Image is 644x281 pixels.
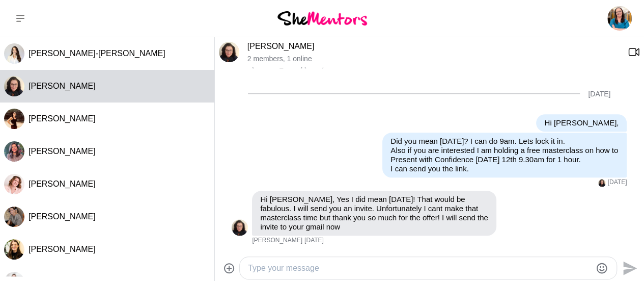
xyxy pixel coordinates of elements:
[607,6,632,31] img: Jennifer Natale
[4,207,24,227] img: J
[4,207,24,227] div: Jane Hacquoil
[29,212,96,221] span: [PERSON_NAME]
[4,43,24,64] div: Janelle Kee-Sue
[219,42,239,62] img: A
[4,141,24,162] img: J
[260,195,488,232] p: Hi [PERSON_NAME], Yes I did mean [DATE]! That would be fabulous. I will send you an invite. Unfor...
[29,147,96,156] span: [PERSON_NAME]
[4,109,24,129] div: Kristy Eagleton
[4,43,24,64] img: J
[588,90,610,98] div: [DATE]
[544,118,619,127] p: Hi [PERSON_NAME],
[232,219,248,236] div: Annette Rudd
[390,137,619,173] p: Did you mean [DATE]? I can do 9am. Lets lock it in. Also if you are interested I am holding a fre...
[4,76,24,96] div: Annette Rudd
[247,55,620,63] p: 2 members , 1 online
[4,239,24,260] img: K
[252,237,302,245] span: [PERSON_NAME]
[4,239,24,260] div: Kiera Eardley
[617,257,640,279] button: Send
[277,11,367,25] img: She Mentors Logo
[608,178,627,187] time: 2025-09-02T22:06:06.201Z
[4,174,24,194] img: A
[4,174,24,194] div: Amanda Greenman
[247,42,315,50] a: [PERSON_NAME]
[29,180,96,188] span: [PERSON_NAME]
[29,49,165,58] span: [PERSON_NAME]-[PERSON_NAME]
[232,219,248,236] img: A
[4,141,24,162] div: Jill Absolom
[29,114,96,123] span: [PERSON_NAME]
[219,42,239,62] div: Annette Rudd
[598,179,606,187] img: A
[304,237,324,245] time: 2025-09-03T06:34:57.127Z
[29,82,96,90] span: [PERSON_NAME]
[596,262,608,274] button: Emoji picker
[29,245,96,253] span: [PERSON_NAME]
[598,179,606,187] div: Annette Rudd
[248,262,591,274] textarea: Type your message
[4,109,24,129] img: K
[4,76,24,96] img: A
